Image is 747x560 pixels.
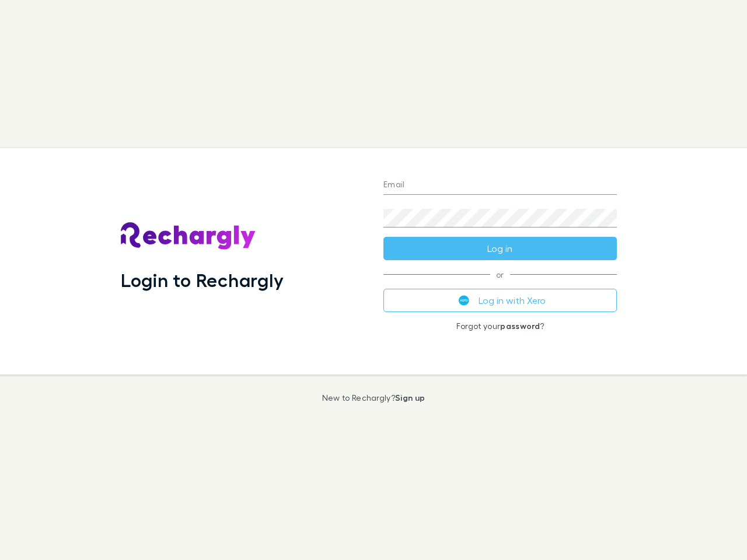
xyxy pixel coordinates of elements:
span: or [383,274,617,275]
img: Xero's logo [459,295,469,306]
img: Rechargly's Logo [121,222,256,250]
a: Sign up [395,393,425,402]
p: Forgot your ? [383,321,617,331]
h1: Login to Rechargly [121,269,284,291]
button: Log in with Xero [383,289,617,312]
button: Log in [383,237,617,260]
p: New to Rechargly? [322,393,425,402]
a: password [500,321,540,331]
